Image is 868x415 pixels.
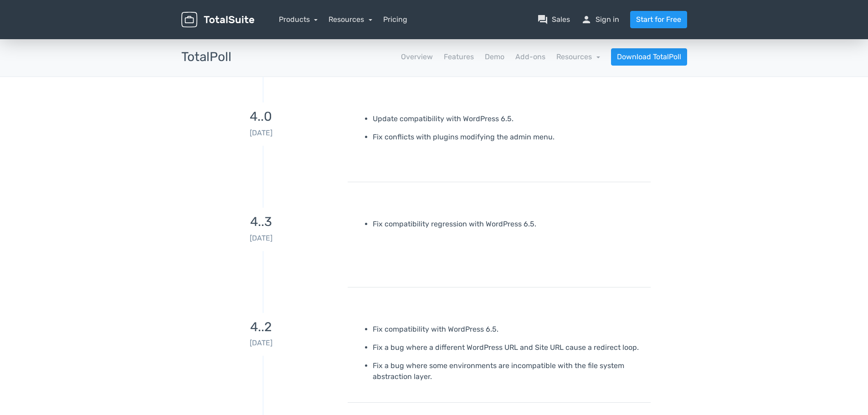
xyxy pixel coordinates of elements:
[181,110,341,124] h3: 4..0
[485,51,504,62] a: Demo
[581,14,592,25] span: person
[373,132,644,143] p: Fix conflicts with plugins modifying the admin menu.
[181,128,341,138] p: [DATE]
[556,52,600,61] a: Resources
[515,51,545,62] a: Add-ons
[581,14,619,25] a: personSign in
[401,51,433,62] a: Overview
[181,215,341,229] h3: 4..3
[537,14,570,25] a: question_answerSales
[181,12,254,28] img: TotalSuite for WordPress
[181,338,341,348] p: [DATE]
[279,15,318,24] a: Products
[181,320,341,334] h3: 4..2
[373,360,644,382] p: Fix a bug where some environments are incompatible with the file system abstraction layer.
[630,11,687,28] a: Start for Free
[373,219,644,230] p: Fix compatibility regression with WordPress 6.5.
[373,113,644,124] p: Update compatibility with WordPress 6.5.
[611,48,687,66] a: Download TotalPoll
[383,14,407,25] a: Pricing
[444,51,474,62] a: Features
[373,342,644,353] p: Fix a bug where a different WordPress URL and Site URL cause a redirect loop.
[373,324,644,335] p: Fix compatibility with WordPress 6.5.
[329,15,372,24] a: Resources
[537,14,548,25] span: question_answer
[181,233,341,244] p: [DATE]
[181,50,231,64] h3: TotalPoll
